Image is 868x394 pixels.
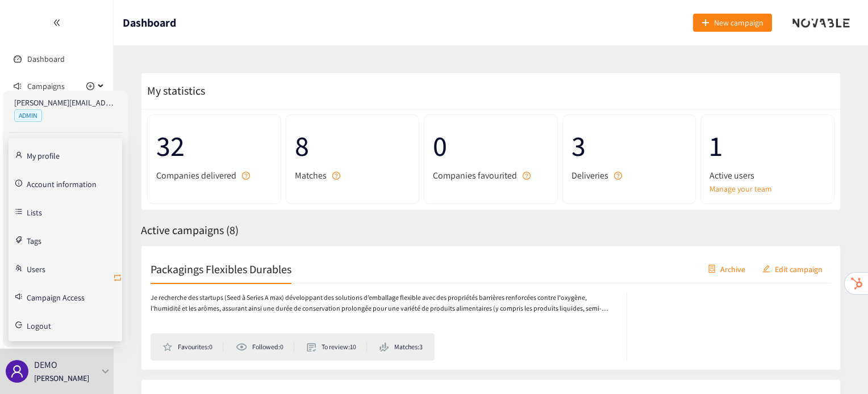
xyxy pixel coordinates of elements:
span: New campaign [714,16,763,29]
span: retweet [113,273,122,284]
p: [PERSON_NAME][EMAIL_ADDRESS][DOMAIN_NAME] [14,96,116,109]
button: editEdit campaign [754,260,831,278]
a: My profile [27,150,60,160]
p: DEMO [34,358,57,372]
span: logout [15,321,22,328]
span: ADMIN [14,109,42,122]
span: My statistics [141,83,205,98]
button: retweet [113,269,122,287]
a: Packagings Flexibles DurablescontainerArchiveeditEdit campaignJe recherche des startups (Seed à S... [141,245,841,370]
span: plus [702,19,710,28]
li: To review: 10 [307,342,367,352]
span: Archive [720,262,745,275]
a: Users [27,263,45,273]
p: [PERSON_NAME] [34,372,89,384]
span: sound [14,82,22,90]
span: 8 [295,124,411,168]
span: 3 [571,124,687,168]
span: 1 [710,124,825,168]
li: Matches: 3 [379,342,423,352]
a: Manage your team [710,183,825,195]
span: double-left [53,19,61,27]
span: question-circle [614,172,622,180]
span: Matches [295,168,327,183]
span: Deliveries [571,168,608,183]
li: Followed: 0 [236,342,294,352]
span: Campaigns [27,75,65,98]
li: Favourites: 0 [162,342,223,352]
a: Dashboard [27,54,65,64]
span: Active users [710,168,754,183]
p: Je recherche des startups (Seed à Series A max) développant des solutions d’emballage flexible av... [151,293,615,314]
a: Tags [27,235,41,245]
span: question-circle [242,172,250,180]
span: question-circle [332,172,340,180]
iframe: Chat Widget [811,340,868,394]
span: Logout [27,322,51,330]
span: question-circle [523,172,531,180]
span: user [10,365,24,378]
a: Campaign Access [27,291,85,302]
span: Companies favourited [433,168,517,183]
a: Lists [27,206,42,217]
span: Companies delivered [156,168,236,183]
span: edit [762,265,770,274]
span: container [708,265,716,274]
span: 32 [156,124,272,168]
h2: Packagings Flexibles Durables [151,261,291,277]
span: Edit campaign [775,262,823,275]
span: Active campaigns ( 8 ) [141,223,239,238]
span: 0 [433,124,549,168]
button: plusNew campaign [693,14,772,32]
span: plus-circle [86,82,94,90]
a: Account information [27,178,97,188]
button: containerArchive [699,260,754,278]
